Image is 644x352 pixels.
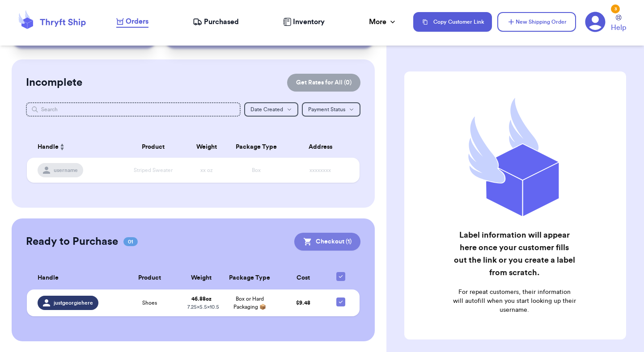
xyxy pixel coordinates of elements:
span: Shoes [142,299,157,306]
th: Weight [186,136,226,158]
button: Checkout (1) [294,233,360,251]
button: Sort ascending [59,142,66,152]
h2: Incomplete [26,75,82,90]
span: username [54,167,78,174]
button: Payment Status [302,102,360,117]
th: Address [286,136,360,158]
span: $ 9.48 [296,300,310,306]
th: Package Type [220,267,279,289]
span: Box or Hard Packaging 📦 [233,296,266,310]
th: Package Type [226,136,286,158]
span: Striped Sweater [134,168,173,173]
span: Handle [38,142,59,152]
h2: Label information will appear here once your customer fills out the link or you create a label fr... [453,229,576,279]
p: For repeat customers, their information will autofill when you start looking up their username. [453,288,576,314]
strong: 46.88 oz [191,296,212,302]
button: Copy Customer Link [413,12,492,32]
a: Help [611,15,626,33]
button: Date Created [244,102,298,117]
span: Orders [126,16,148,27]
span: Inventory [293,17,325,27]
span: Box [252,168,261,173]
a: 3 [585,12,606,32]
button: Get Rates for All (0) [287,74,360,92]
div: 3 [611,4,620,13]
span: Purchased [204,17,239,27]
span: Handle [38,273,59,283]
th: Cost [279,267,327,289]
input: Search [26,102,241,117]
a: Inventory [283,17,325,27]
th: Product [120,136,186,158]
a: Purchased [193,17,239,27]
span: Help [611,22,626,33]
span: justgeorgiehere [54,299,93,306]
th: Weight [182,267,221,289]
span: Date Created [250,107,283,112]
span: xxxxxxxx [309,168,331,173]
h2: Ready to Purchase [26,235,118,249]
span: Payment Status [308,107,345,112]
th: Product [117,267,182,289]
span: xx oz [200,168,213,173]
button: New Shipping Order [497,12,576,32]
span: 01 [123,237,138,246]
div: More [369,17,397,27]
span: 7.25 x 5.5 x 10.5 [187,304,219,310]
a: Orders [116,16,148,28]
